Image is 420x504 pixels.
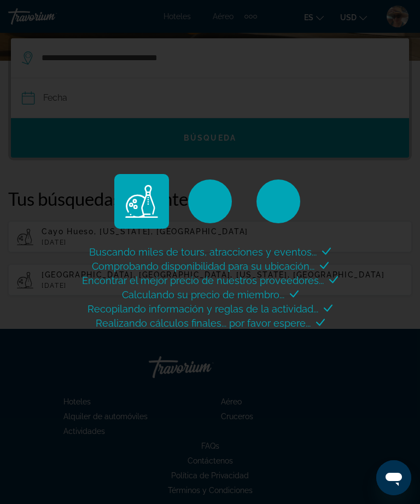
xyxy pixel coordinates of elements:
[122,289,284,300] span: Calculando su precio de miembro...
[89,246,317,258] span: Buscando miles de tours, atracciones y eventos...
[376,460,411,495] iframe: Botón para iniciar la ventana de mensajería
[82,275,324,286] span: Encontrar el mejor precio de nuestros proveedores...
[96,317,311,329] span: Realizando cálculos finales... por favor espere...
[87,303,318,315] span: Recopilando información y reglas de la actividad...
[92,260,314,272] span: Comprobando disponibilidad para su ubicación...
